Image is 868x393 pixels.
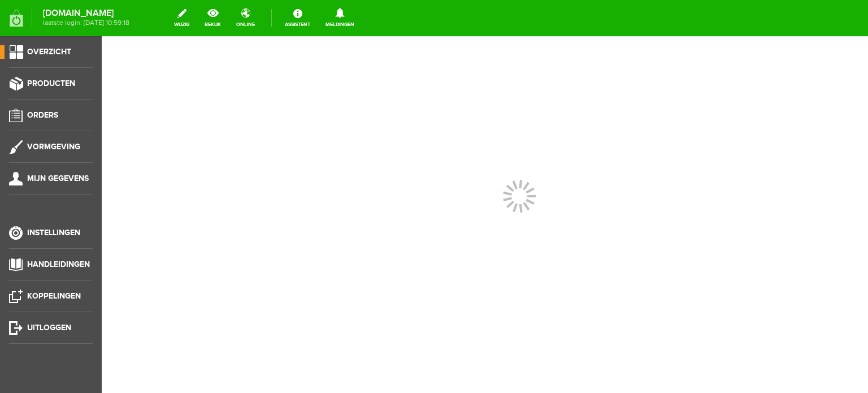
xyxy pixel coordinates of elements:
span: Mijn gegevens [27,174,89,183]
a: Meldingen [319,6,361,31]
span: Handleidingen [27,260,90,269]
span: Instellingen [27,228,80,237]
strong: [DOMAIN_NAME] [43,10,129,16]
span: Uitloggen [27,323,71,332]
span: Koppelingen [27,291,81,301]
span: Vormgeving [27,142,80,152]
a: wijzig [167,6,196,31]
span: Producten [27,79,75,88]
a: Assistent [278,6,317,31]
a: bekijk [198,6,228,31]
span: Orders [27,110,58,120]
a: online [229,6,262,31]
span: Overzicht [27,47,71,57]
span: laatste login: [DATE] 10:59:18 [43,20,129,26]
